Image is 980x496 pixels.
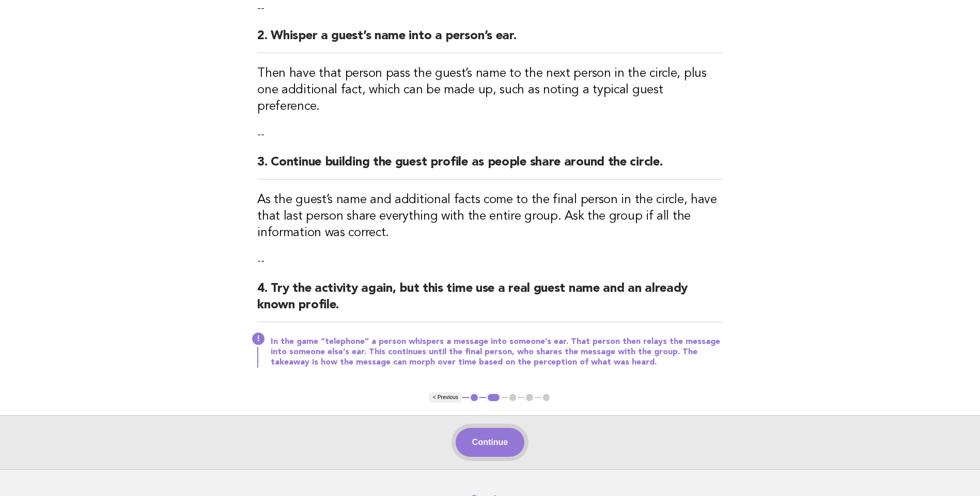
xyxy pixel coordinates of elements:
[469,392,479,403] button: 1
[257,154,723,179] h2: 3. Continue building the guest profile as people share around the circle.
[456,428,524,457] button: Continue
[271,337,723,368] p: In the game “telephone” a person whispers a message into someone’s ear. That person then relays t...
[257,280,723,322] h2: 4. Try the activity again, but this time use a real guest name and an already known profile.
[257,28,723,53] h2: 2. Whisper a guest’s name into a person’s ear.
[257,254,723,268] p: --
[257,127,723,142] p: --
[257,192,723,241] h3: As the guest’s name and additional facts come to the final person in the circle, have that last p...
[257,1,723,15] p: --
[486,392,501,403] button: 2
[429,392,462,403] button: < Previous
[257,65,723,115] h3: Then have that person pass the guest’s name to the next person in the circle, plus one additional...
